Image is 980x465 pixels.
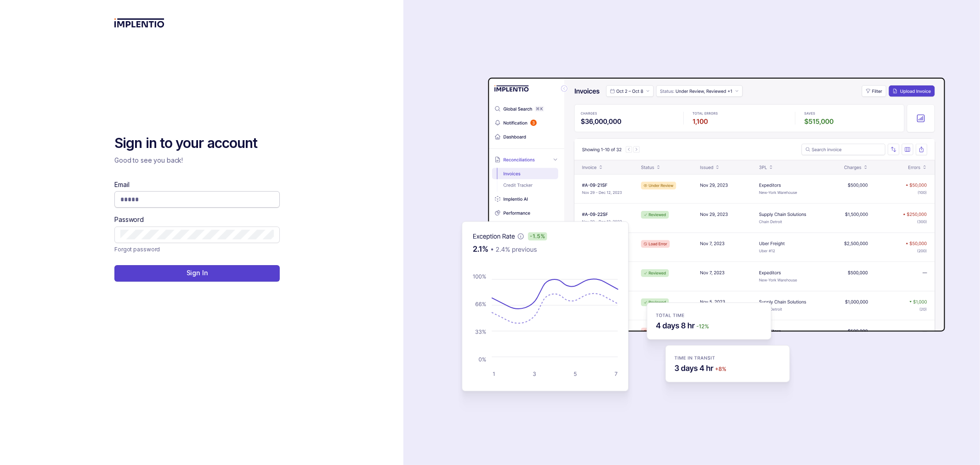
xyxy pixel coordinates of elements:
[114,215,144,224] label: Password
[114,180,129,189] label: Email
[114,134,280,153] h2: Sign in to your account
[114,156,280,165] p: Good to see you back!
[114,245,160,254] p: Forgot password
[114,245,160,254] a: Link Forgot password
[430,49,949,416] img: signin-background.svg
[114,265,280,282] button: Sign In
[114,18,164,28] img: logo
[187,268,208,278] p: Sign In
